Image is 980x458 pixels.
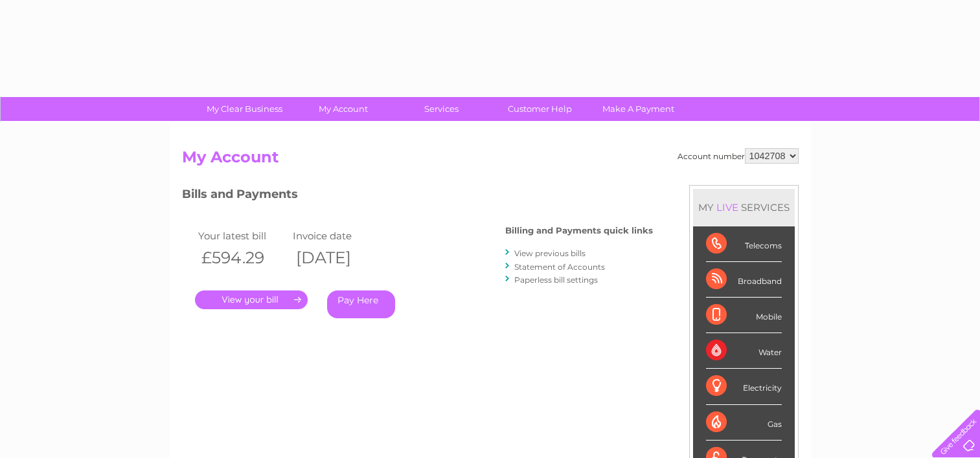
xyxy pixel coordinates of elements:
[195,290,308,309] a: .
[514,248,586,258] a: View previous bills
[191,97,298,121] a: My Clear Business
[693,189,795,226] div: MY SERVICES
[585,97,692,121] a: Make A Payment
[327,290,395,318] a: Pay Here
[182,148,799,173] h2: My Account
[706,333,782,369] div: Water
[290,227,384,245] td: Invoice date
[514,262,605,272] a: Statement of Accounts
[706,369,782,404] div: Electricity
[706,262,782,298] div: Broadband
[505,226,653,235] h4: Billing and Payments quick links
[706,405,782,441] div: Gas
[182,185,653,208] h3: Bills and Payments
[486,97,593,121] a: Customer Help
[290,245,384,271] th: [DATE]
[706,298,782,333] div: Mobile
[514,275,598,285] a: Paperless bill settings
[195,245,290,271] th: £594.29
[290,97,396,121] a: My Account
[714,201,741,213] div: LIVE
[388,97,495,121] a: Services
[678,148,799,164] div: Account number
[706,226,782,262] div: Telecoms
[195,227,290,245] td: Your latest bill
